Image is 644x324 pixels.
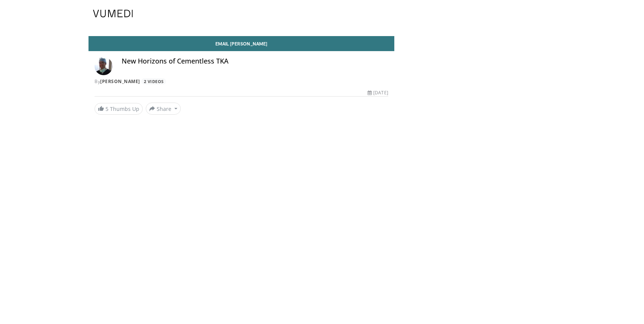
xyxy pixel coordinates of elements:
a: Email [PERSON_NAME] [89,36,394,51]
button: Share [146,103,181,115]
a: 5 Thumbs Up [95,103,143,115]
h4: New Horizons of Cementless TKA [122,57,388,65]
a: 2 Videos [141,78,166,85]
a: [PERSON_NAME] [100,78,140,85]
span: 5 [105,105,108,112]
img: VuMedi Logo [93,10,133,17]
div: [DATE] [368,89,388,96]
img: Avatar [95,57,113,75]
div: By [95,78,388,85]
